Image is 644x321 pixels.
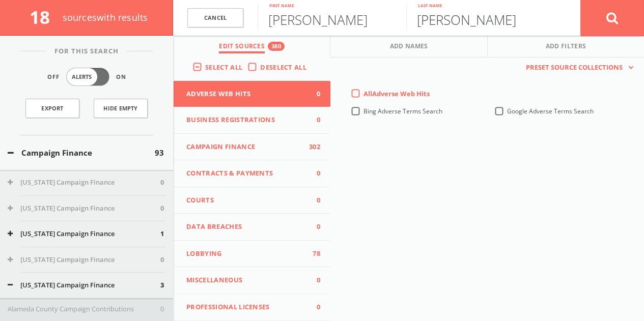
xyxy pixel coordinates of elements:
span: 0 [305,195,320,206]
span: Adverse Web Hits [186,89,305,99]
button: [US_STATE] Campaign Finance [8,203,160,214]
span: source s with results [63,11,148,23]
button: Edit Sources380 [174,36,330,57]
span: Off [47,73,60,81]
button: Hide Empty [94,99,148,118]
span: Add Filters [546,42,586,53]
span: Courts [186,195,305,206]
button: Courts0 [174,187,330,214]
span: Deselect All [260,63,306,72]
span: Professional Licenses [186,302,305,312]
button: Professional Licenses0 [174,294,330,321]
a: Export [25,99,79,118]
button: Data Breaches0 [174,214,330,241]
span: 0 [160,255,164,265]
span: 0 [160,178,164,188]
button: [US_STATE] Campaign Finance [8,280,160,290]
span: 0 [305,115,320,125]
span: 1 [160,229,164,239]
span: 3 [160,280,164,290]
span: 302 [305,142,320,152]
span: 0 [305,275,320,285]
span: 18 [30,5,59,29]
span: 93 [155,147,164,159]
span: Preset Source Collections [521,63,628,73]
span: Bing Adverse Terms Search [363,107,442,115]
button: [US_STATE] Campaign Finance [8,229,160,239]
span: Edit Sources [219,42,265,53]
span: Contracts & Payments [186,168,305,179]
span: On [116,73,126,81]
span: 0 [305,168,320,179]
span: Campaign Finance [186,142,305,152]
button: Lobbying78 [174,241,330,268]
button: Campaign Finance302 [174,134,330,161]
a: Cancel [187,8,243,28]
span: 0 [160,304,164,314]
span: Add Names [390,42,428,53]
span: 0 [305,222,320,232]
span: Lobbying [186,249,305,259]
span: 0 [305,89,320,99]
span: 78 [305,249,320,259]
button: [US_STATE] Campaign Finance [8,178,160,188]
span: All Adverse Web Hits [363,89,430,98]
button: Business Registrations0 [174,107,330,134]
button: Alameda County Campaign Contributions [8,304,160,314]
button: Add Names [330,36,487,57]
div: 380 [268,42,285,51]
span: 0 [305,302,320,312]
span: Miscellaneous [186,275,305,285]
button: Campaign Finance [8,147,155,159]
button: Add Filters [488,36,644,57]
button: Miscellaneous0 [174,267,330,294]
button: Preset Source Collections [521,63,634,73]
button: Adverse Web Hits0 [174,81,330,107]
span: Business Registrations [186,115,305,125]
button: Contracts & Payments0 [174,160,330,187]
span: Select All [205,63,242,72]
span: Data Breaches [186,222,305,232]
span: 0 [160,203,164,214]
span: For This Search [47,46,126,56]
button: [US_STATE] Campaign Finance [8,255,160,265]
span: Google Adverse Terms Search [507,107,594,115]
